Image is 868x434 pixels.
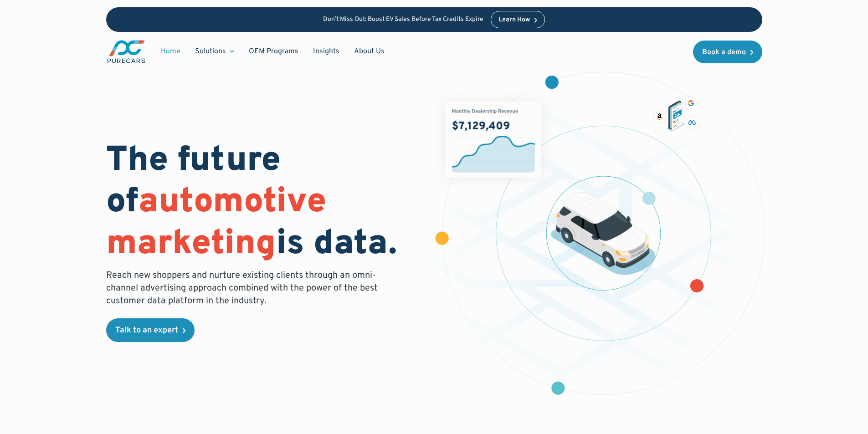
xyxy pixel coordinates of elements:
[550,192,655,275] img: illustration of a vehicle
[106,141,423,266] h1: The future of is data.
[498,17,530,23] div: Learn How
[347,43,392,60] a: About Us
[306,43,347,60] a: Insights
[106,39,146,64] a: main
[106,318,195,342] a: Talk to an expert
[652,96,700,131] img: ads on social media and advertising partners
[106,269,383,307] p: Reach new shoppers and nurture existing clients through an omni-channel advertising approach comb...
[115,327,178,335] div: Talk to an expert
[106,181,326,266] span: automotive marketing
[693,41,762,63] a: Book a demo
[491,11,545,28] a: Learn How
[188,43,241,60] div: Solutions
[195,46,226,56] div: Solutions
[323,16,483,24] p: Don’t Miss Out: Boost EV Sales Before Tax Credits Expire
[241,43,306,60] a: OEM Programs
[702,49,746,56] div: Book a demo
[154,43,188,60] a: Home
[106,39,146,64] img: purecars logo
[446,102,541,178] img: chart showing monthly dealership revenue of $7m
